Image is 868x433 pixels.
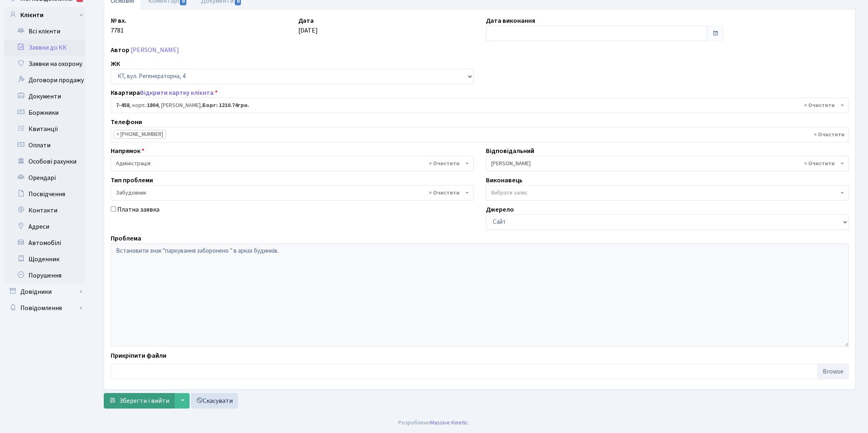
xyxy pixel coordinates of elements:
a: Боржники [4,105,85,121]
span: Видалити всі елементи [804,101,835,109]
span: <b>7-458</b>, корп.: <b>1804</b>, Чуранов Андрій Леонідович, <b>Борг: 1210.74грн.</b> [116,101,839,109]
span: Микитенко І.В. [491,160,839,168]
label: Відповідальний [486,146,534,156]
b: 1804 [147,101,158,109]
label: Автор [111,45,129,55]
a: Повідомлення [4,300,85,316]
div: Розроблено . [399,418,470,427]
span: Видалити всі елементи [814,131,844,139]
label: Прикріпити файли [111,351,166,361]
span: Микитенко І.В. [486,156,849,171]
label: Напрямок [111,146,144,156]
span: Забудовник [111,185,474,201]
span: Адміністрація [116,160,464,168]
span: Адміністрація [111,156,474,171]
label: Дата виконання [486,16,535,26]
a: Щоденник [4,251,85,267]
a: Заявки до КК [4,39,85,56]
a: Оплати [4,137,85,153]
a: Контакти [4,202,85,219]
a: Скасувати [191,393,238,409]
a: Посвідчення [4,186,85,202]
b: 7-458 [116,101,129,109]
a: Відкрити картку клієнта [140,88,214,97]
div: 7781 [105,16,292,41]
span: <b>7-458</b>, корп.: <b>1804</b>, Чуранов Андрій Леонідович, <b>Борг: 1210.74грн.</b> [111,98,849,113]
b: Борг: 1210.74грн. [202,101,249,109]
a: Договори продажу [4,72,85,88]
a: Довідники [4,284,85,300]
label: Виконавець [486,175,523,185]
textarea: Встановити знак "паркування заборонено " в арках будинків. [111,243,849,347]
label: Дата [298,16,314,26]
button: Зберегти і вийти [104,393,175,409]
a: Адреси [4,219,85,235]
label: Платна заявка [117,205,160,214]
div: [DATE] [292,16,480,41]
li: (050) 382-55-82 [114,130,166,139]
a: Особові рахунки [4,153,85,170]
a: Порушення [4,267,85,284]
span: Видалити всі елементи [429,160,459,168]
label: Телефони [111,117,142,127]
span: × [116,130,119,138]
label: Джерело [486,205,514,214]
span: Видалити всі елементи [804,160,835,168]
a: Всі клієнти [4,23,85,39]
a: Клієнти [4,7,85,23]
a: Орендарі [4,170,85,186]
span: Забудовник [116,189,464,197]
label: Квартира [111,88,218,98]
label: Тип проблеми [111,175,153,185]
span: Вибрати запис [491,189,528,197]
a: Massive Kinetic [431,418,468,427]
a: Квитанції [4,121,85,137]
a: [PERSON_NAME] [131,46,179,55]
span: Зберегти і вийти [119,396,169,405]
label: ЖК [111,59,120,69]
span: Видалити всі елементи [429,189,459,197]
a: Документи [4,88,85,105]
label: № вх. [111,16,127,26]
a: Заявки на охорону [4,56,85,72]
label: Проблема [111,234,141,243]
a: Автомобілі [4,235,85,251]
